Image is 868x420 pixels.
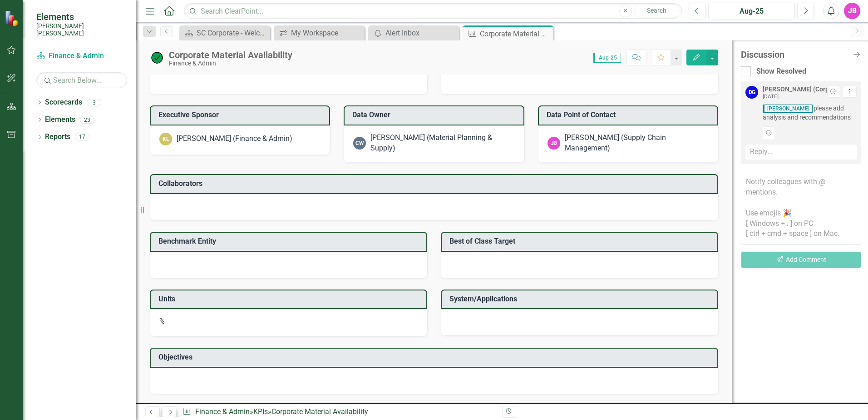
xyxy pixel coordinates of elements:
[370,133,514,154] div: [PERSON_NAME] (Material Planning & Supply)
[741,50,848,60] div: Discussion
[352,111,518,119] h3: Data Owner
[177,134,292,144] div: [PERSON_NAME] (Finance & Admin)
[253,407,268,416] a: KPIs
[36,22,127,37] small: [PERSON_NAME] [PERSON_NAME]
[36,11,127,22] span: Elements
[36,72,127,88] input: Search Below...
[87,99,101,106] div: 3
[182,407,495,417] div: » »
[647,7,666,14] span: Search
[197,27,268,39] div: SC Corporate - Welcome to ClearPoint
[159,317,165,325] span: %
[741,251,861,268] button: Add Comment
[271,407,368,416] div: Corporate Material Availability
[547,137,560,150] div: JB
[763,105,813,113] span: [PERSON_NAME]
[158,353,713,361] h3: Objectives
[353,137,366,150] div: CW
[158,180,713,188] h3: Collaborators
[195,407,250,416] a: Finance & Admin
[169,60,292,67] div: Finance & Admin
[291,27,362,39] div: My Workspace
[75,133,89,141] div: 17
[745,86,758,99] div: DG
[150,50,164,65] img: On Target
[593,53,621,63] span: Aug-25
[370,27,457,39] a: Alert Inbox
[276,27,362,39] a: My Workspace
[158,237,422,245] h3: Benchmark Entity
[844,3,860,19] button: JB
[634,5,680,17] button: Search
[5,10,20,26] img: ClearPoint Strategy
[169,50,292,60] div: Corporate Material Availability
[763,104,857,122] span: please add analysis and recommendations
[708,3,795,19] button: Aug-25
[45,115,75,125] a: Elements
[547,111,713,119] h3: Data Point of Contact
[763,93,779,100] small: [DATE]
[449,237,713,245] h3: Best of Class Target
[158,295,422,303] h3: Units
[182,27,268,39] a: SC Corporate - Welcome to ClearPoint
[184,3,682,19] input: Search ClearPoint...
[745,145,857,160] div: Reply...
[45,97,82,108] a: Scorecards
[158,111,325,119] h3: Executive Sponsor
[449,295,713,303] h3: System/Applications
[756,66,806,77] div: Show Resolved
[711,6,792,17] div: Aug-25
[36,51,127,61] a: Finance & Admin
[45,132,70,142] a: Reports
[385,27,457,39] div: Alert Inbox
[80,116,94,124] div: 23
[565,133,709,154] div: [PERSON_NAME] (Supply Chain Management)
[480,28,551,40] div: Corporate Material Availability
[159,133,172,145] div: KL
